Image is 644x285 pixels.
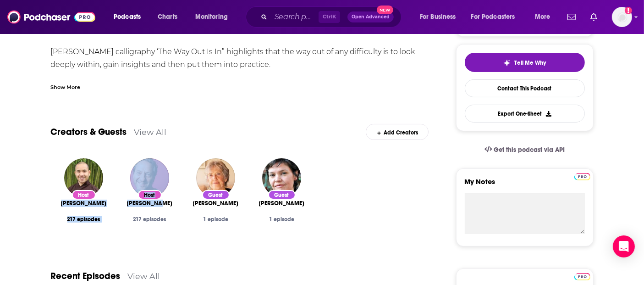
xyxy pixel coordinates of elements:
[587,9,601,25] a: Show notifications dropdown
[612,7,632,27] span: Logged in as scottb4744
[193,200,239,207] a: Joanna Macy
[465,53,585,72] button: tell me why sparkleTell Me Why
[193,200,239,207] span: [PERSON_NAME]
[134,127,167,137] a: View All
[256,216,308,223] div: 1 episode
[254,6,410,28] div: Search podcasts, credits, & more...
[420,11,456,23] span: For Business
[503,59,511,67] img: tell me why sparkle
[262,158,301,197] img: Kate Raworth
[158,11,177,23] span: Charts
[259,200,305,207] span: [PERSON_NAME]
[51,270,121,282] a: Recent Episodes
[465,10,528,24] button: open menu
[138,190,162,200] div: Host
[7,8,95,26] img: Podchaser - Follow, Share and Rate Podcasts
[574,272,590,280] a: Pro website
[574,173,590,180] img: Podchaser Pro
[413,10,468,24] button: open menu
[61,200,107,207] a: Phap Huu
[574,172,590,180] a: Pro website
[268,190,296,200] div: Guest
[127,200,173,207] span: [PERSON_NAME]
[528,10,562,24] button: open menu
[377,6,393,14] span: New
[366,124,429,140] div: Add Creators
[319,11,340,23] span: Ctrl K
[58,216,110,223] div: 217 episodes
[564,9,579,25] a: Show notifications dropdown
[51,126,127,138] a: Creators & Guests
[128,271,160,281] a: View All
[196,158,235,197] img: Joanna Macy
[202,190,230,200] div: Guest
[347,11,394,22] button: Open AdvancedNew
[114,11,141,23] span: Podcasts
[64,158,103,197] img: Phap Huu
[471,11,515,23] span: For Podcasters
[259,200,305,207] a: Kate Raworth
[195,11,228,23] span: Monitoring
[612,7,632,27] button: Show profile menu
[152,10,183,24] a: Charts
[271,10,319,24] input: Search podcasts, credits, & more...
[612,7,632,27] img: User Profile
[535,11,550,23] span: More
[107,10,153,24] button: open menu
[465,79,585,97] a: Contact This Podcast
[613,235,635,257] div: Open Intercom Messenger
[190,216,242,223] div: 1 episode
[61,200,107,207] span: [PERSON_NAME]
[574,273,590,280] img: Podchaser Pro
[124,216,176,223] div: 217 episodes
[352,15,390,19] span: Open Advanced
[465,105,585,123] button: Export One-Sheet
[189,10,240,24] button: open menu
[514,59,546,67] span: Tell Me Why
[72,190,96,200] div: Host
[465,177,585,193] label: My Notes
[477,139,572,161] a: Get this podcast via API
[130,158,169,197] img: Jo Confino
[625,7,632,14] svg: Add a profile image
[127,200,173,207] a: Jo Confino
[494,146,565,154] span: Get this podcast via API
